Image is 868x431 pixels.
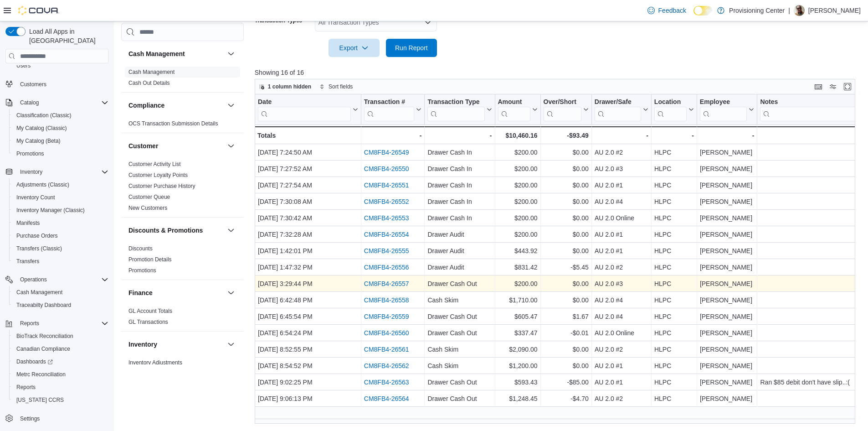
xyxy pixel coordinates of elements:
span: Inventory [20,168,42,176]
div: $0.00 [543,147,588,158]
button: Inventory [16,166,46,177]
div: - [364,130,422,141]
span: BioTrack Reconciliation [13,331,108,342]
span: Operations [20,276,47,283]
div: HLPC [654,196,694,207]
button: Reports [16,318,43,329]
div: [DATE] 7:32:28 AM [258,229,358,240]
span: Reports [20,320,39,327]
div: AU 2.0 #4 [595,295,648,306]
img: Cova [18,6,59,15]
a: Cash Out Details [128,80,170,86]
div: Drawer Cash Out [427,278,492,289]
a: CM8FB4-26561 [364,346,409,353]
a: Inventory Count [13,192,59,203]
a: CM8FB4-26563 [364,379,409,386]
div: $0.00 [543,180,588,191]
button: Promotions [9,147,112,160]
div: [PERSON_NAME] [700,147,755,158]
a: Customer Queue [128,194,170,200]
span: Adjustments (Classic) [16,181,69,188]
span: Classification (Classic) [16,112,72,119]
div: [PERSON_NAME] [700,180,755,191]
div: $200.00 [498,147,537,158]
span: Inventory Count [13,192,108,203]
span: Transfers (Classic) [16,245,62,252]
button: Export [329,39,380,57]
a: Customer Purchase History [128,183,195,189]
div: $200.00 [498,213,537,223]
button: Customer [128,141,224,151]
button: My Catalog (Beta) [9,135,112,147]
div: [PERSON_NAME] [700,245,755,256]
a: CM8FB4-26553 [364,214,409,222]
div: [PERSON_NAME] [700,229,755,240]
button: Date [258,98,358,121]
span: Inventory Manager (Classic) [13,205,108,216]
span: Customers [16,78,108,90]
a: Dashboards [13,356,56,367]
button: Finance [226,287,236,298]
span: Cash Management [13,287,108,298]
a: Cash Management [128,69,175,75]
button: Transaction Type [427,98,492,121]
span: Discounts [128,245,153,252]
div: $1,710.00 [498,295,537,306]
a: Customers [16,79,50,90]
div: [PERSON_NAME] [700,295,755,306]
div: Over/Short [543,98,581,107]
span: GL Account Totals [128,307,172,315]
div: $200.00 [498,196,537,207]
a: CM8FB4-26560 [364,329,409,337]
div: Drawer Cash In [427,147,492,158]
a: Cash Management [13,287,66,298]
span: Reports [13,382,108,393]
p: | [788,5,790,16]
a: CM8FB4-26555 [364,247,409,254]
div: AU 2.0 Online [595,213,648,223]
div: AU 2.0 #3 [595,278,648,289]
button: Drawer/Safe [595,98,648,121]
a: Promotion Details [128,256,172,263]
div: AU 2.0 #3 [595,163,648,174]
div: $0.00 [543,245,588,256]
button: Run Report [386,39,437,57]
a: Promotions [13,148,48,159]
div: [DATE] 1:42:01 PM [258,245,358,256]
button: Transfers (Classic) [9,242,112,255]
a: Transfers [13,256,43,267]
button: Catalog [2,96,112,109]
a: Metrc Reconciliation [13,369,69,380]
button: BioTrack Reconciliation [9,330,112,343]
div: Finance [121,306,244,331]
div: [DATE] 7:27:54 AM [258,180,358,191]
div: Totals [257,130,358,141]
div: [DATE] 6:45:54 PM [258,311,358,322]
a: Transfers (Classic) [13,243,66,254]
div: AU 2.0 #1 [595,180,648,191]
span: Dashboards [13,356,108,367]
span: Metrc Reconciliation [16,371,66,378]
span: Settings [20,415,40,422]
span: 1 column hidden [268,83,311,90]
div: Amount [498,98,530,121]
span: Inventory Manager (Classic) [16,207,85,214]
div: Drawer Audit [427,229,492,240]
div: HLPC [654,213,694,223]
div: Discounts & Promotions [121,243,244,280]
span: Traceabilty Dashboard [13,300,108,311]
div: [PERSON_NAME] [700,196,755,207]
button: Catalog [16,97,42,108]
div: Drawer Audit [427,245,492,256]
div: HLPC [654,295,694,306]
button: Settings [2,412,112,425]
span: Run Report [395,43,428,52]
span: Customer Loyalty Points [128,171,188,179]
a: My Catalog (Beta) [13,135,64,146]
h3: Customer [128,141,158,151]
a: CM8FB4-26549 [364,149,409,156]
div: Compliance [121,118,244,133]
button: Transfers [9,255,112,268]
div: - [654,130,694,141]
span: Purchase Orders [16,232,58,239]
